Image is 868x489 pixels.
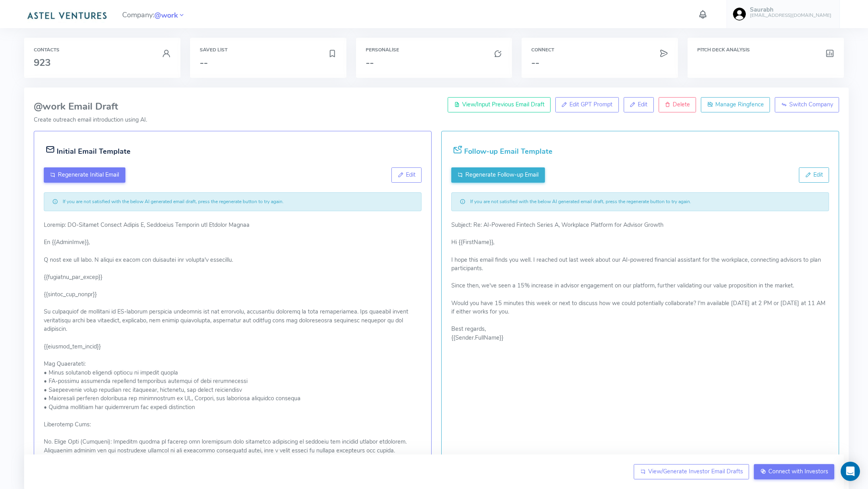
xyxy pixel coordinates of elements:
a: Switch Company [775,97,839,112]
h3: -- [366,57,503,68]
span: 923 [34,56,51,69]
h6: Contacts [34,47,171,53]
h6: [EMAIL_ADDRESS][DOMAIN_NAME] [750,13,831,18]
button: Edit [799,167,829,183]
div: Open Intercom Messenger [841,462,860,481]
h6: Personalise [366,47,503,53]
span: Company: [122,7,185,21]
p: Create outreach email introduction using AI. [34,116,839,124]
a: Delete [659,97,696,112]
img: user-image [733,8,746,20]
h5: Initial Email Template [57,145,131,158]
span: Edit GPT Prompt [569,100,612,108]
span: Edit [638,100,647,108]
span: Delete [673,100,690,108]
a: Manage Ringfence [701,97,770,112]
span: @work [154,10,178,21]
small: If you are not satisfied with the below AI generated email draft, press the regenerate button to ... [63,198,284,205]
h6: Pitch Deck Analysis [697,47,834,53]
span: Regenerate Initial Email [58,171,119,179]
span: Edit [406,171,416,179]
span: -- [200,56,208,69]
a: View/Generate Investor Email Drafts [634,464,749,479]
button: Regenerate Follow-up Email [451,167,545,183]
h3: -- [531,57,668,68]
span: Edit [813,171,823,179]
h5: Saurabh [750,6,831,13]
h6: Saved List [200,47,337,53]
p: Subject: Re: AI-Powered Fintech Series A, Workplace Platform for Advisor Growth Hi {{FirstName}},... [451,221,829,342]
h3: @work Email Draft [34,101,839,112]
span: Regenerate Follow-up Email [465,171,538,179]
span: Switch Company [789,100,833,108]
a: Edit [624,97,654,112]
span: Connect with Investors [768,467,828,475]
a: Connect with Investors [754,464,834,479]
span: View/Generate Investor Email Drafts [648,467,743,475]
span: Manage Ringfence [715,100,764,108]
small: If you are not satisfied with the below AI generated email draft, press the regenerate button to ... [470,198,691,205]
button: Regenerate Initial Email [44,167,125,183]
h6: Connect [531,47,668,53]
span: View/Input Previous Email Draft [462,100,545,108]
button: Edit [391,167,422,183]
a: @work [154,10,178,20]
h5: Follow-up Email Template [464,145,553,158]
